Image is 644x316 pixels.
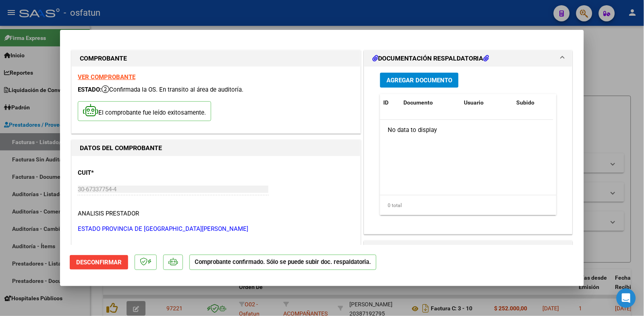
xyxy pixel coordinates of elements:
p: El comprobante fue leído exitosamente. [78,101,211,121]
datatable-header-cell: ID [380,94,400,111]
datatable-header-cell: Usuario [461,94,513,111]
p: Comprobante confirmado. Sólo se puede subir doc. respaldatoria. [189,255,376,270]
span: ID [383,99,388,106]
span: Confirmada la OS. En transito al área de auditoría. [102,86,243,93]
span: Subido [516,99,534,106]
strong: DATOS DEL COMPROBANTE [80,144,162,152]
button: Desconfirmar [70,255,128,270]
h1: TRAZABILIDAD ANMAT [372,244,456,254]
p: CUIT [78,168,161,178]
datatable-header-cell: Documento [400,94,461,111]
datatable-header-cell: Subido [513,94,553,111]
mat-expansion-panel-header: TRAZABILIDAD ANMAT [364,241,572,257]
p: ESTADO PROVINCIA DE [GEOGRAPHIC_DATA][PERSON_NAME] [78,224,354,234]
span: Usuario [464,99,484,106]
div: No data to display [380,120,553,140]
div: ANALISIS PRESTADOR [78,209,139,218]
span: Agregar Documento [386,77,452,84]
strong: COMPROBANTE [80,54,127,62]
h1: DOCUMENTACIÓN RESPALDATORIA [372,54,489,63]
span: Documento [403,99,433,106]
div: DOCUMENTACIÓN RESPALDATORIA [364,67,572,234]
mat-expansion-panel-header: DOCUMENTACIÓN RESPALDATORIA [364,50,572,67]
div: 0 total [380,195,557,216]
div: Open Intercom Messenger [617,289,636,308]
button: Agregar Documento [380,73,459,88]
span: ESTADO: [78,86,102,93]
span: Desconfirmar [76,259,122,266]
a: VER COMPROBANTE [78,73,135,81]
